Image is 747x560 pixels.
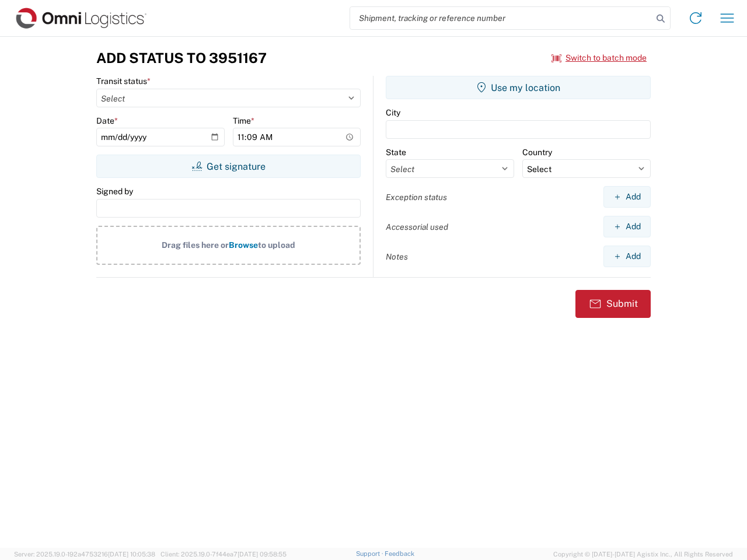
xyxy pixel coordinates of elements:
button: Add [603,246,651,267]
label: Transit status [96,76,151,86]
button: Add [603,186,651,208]
button: Use my location [386,76,651,99]
button: Get signature [96,155,361,178]
input: Shipment, tracking or reference number [350,7,652,29]
button: Add [603,216,651,237]
label: Accessorial used [386,222,448,232]
span: Server: 2025.19.0-192a4753216 [14,551,155,558]
label: Notes [386,251,408,262]
span: Client: 2025.19.0-7f44ea7 [160,551,287,558]
button: Switch to batch mode [551,48,647,68]
a: Feedback [385,550,414,557]
label: City [386,107,400,118]
label: Signed by [96,186,133,197]
span: Drag files here or [162,240,229,250]
a: Support [356,550,385,557]
span: [DATE] 10:05:38 [108,551,155,558]
label: Date [96,116,118,126]
label: Exception status [386,192,447,202]
span: Copyright © [DATE]-[DATE] Agistix Inc., All Rights Reserved [553,549,733,559]
label: Time [233,116,254,126]
label: Country [522,147,552,157]
h3: Add Status to 3951167 [96,50,267,66]
button: Submit [575,290,651,318]
span: to upload [258,240,295,250]
label: State [386,147,406,157]
span: Browse [229,240,258,250]
span: [DATE] 09:58:55 [238,551,287,558]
